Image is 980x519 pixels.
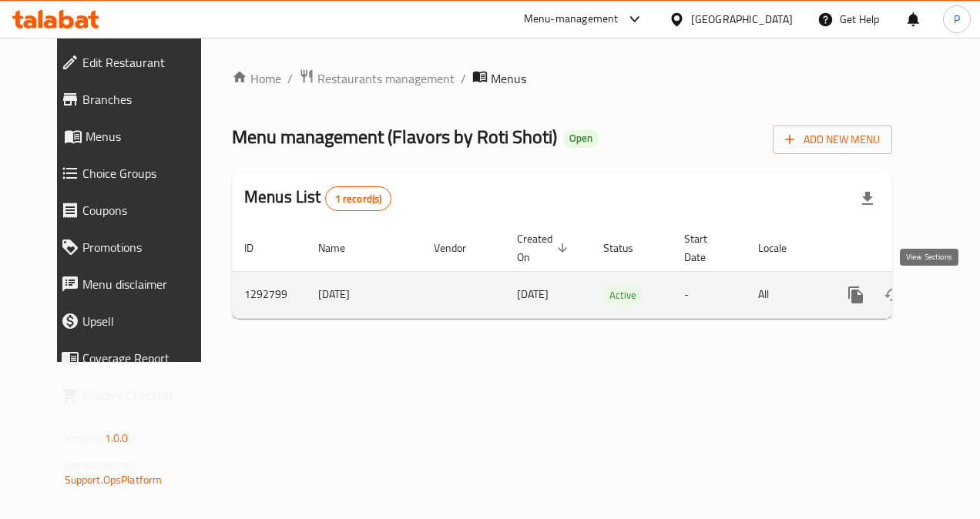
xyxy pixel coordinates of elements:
h2: Menus List [244,186,391,211]
span: Restaurants management [317,69,455,88]
div: Open [563,129,599,148]
span: 1 record(s) [326,192,391,206]
span: P [954,11,960,28]
span: Menus [491,69,526,88]
span: Choice Groups [82,164,208,182]
li: / [461,69,466,88]
span: Vendor [434,239,486,257]
a: Coverage Report [49,340,220,377]
span: Get support on: [65,454,136,474]
span: Version: [65,428,102,448]
nav: breadcrumb [232,69,892,89]
a: Menus [49,118,220,155]
span: Edit Restaurant [82,53,208,72]
a: Coupons [49,192,220,229]
button: more [837,276,874,313]
button: Add New Menu [773,126,892,154]
span: Promotions [82,238,208,256]
a: Edit Restaurant [49,44,220,81]
span: Upsell [82,312,208,330]
span: Created On [517,229,572,266]
li: / [287,69,293,88]
a: Branches [49,81,220,118]
td: All [746,271,825,318]
div: Export file [849,180,886,217]
span: Grocery Checklist [82,386,208,404]
span: Locale [758,239,807,257]
span: 1.0.0 [105,428,129,448]
span: [DATE] [517,284,549,304]
span: ID [244,239,274,257]
span: Menu management ( Flavors by Roti Shoti ) [232,119,557,154]
td: - [672,271,746,318]
a: Support.OpsPlatform [65,470,163,490]
div: [GEOGRAPHIC_DATA] [691,11,793,28]
span: Coverage Report [82,349,208,367]
a: Choice Groups [49,155,220,192]
span: Add New Menu [785,130,880,149]
div: Menu-management [524,10,619,28]
span: Menu disclaimer [82,275,208,293]
a: Promotions [49,229,220,266]
span: Coupons [82,201,208,219]
span: Status [603,239,653,257]
a: Menu disclaimer [49,266,220,303]
div: Total records count [325,186,392,211]
span: Start Date [684,229,727,266]
div: Active [603,286,643,304]
span: Name [318,239,365,257]
a: Upsell [49,303,220,340]
span: Branches [82,90,208,109]
a: Home [232,69,281,88]
a: Grocery Checklist [49,377,220,414]
td: 1292799 [232,271,306,318]
span: Open [563,132,599,145]
a: Restaurants management [299,69,455,89]
span: Menus [86,127,208,146]
span: Active [603,286,643,304]
button: Change Status [874,276,911,313]
td: [DATE] [306,271,421,318]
